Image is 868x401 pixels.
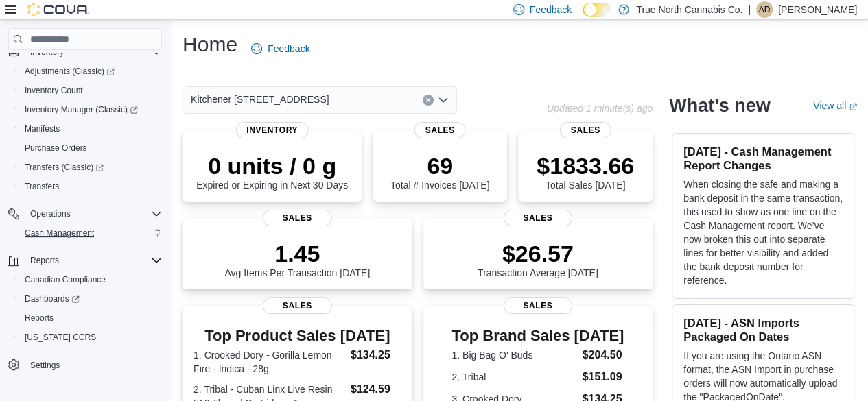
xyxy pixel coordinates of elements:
[25,181,59,192] span: Transfers
[196,152,348,191] div: Expired or Expiring in Next 30 Days
[25,313,54,324] span: Reports
[530,3,572,16] span: Feedback
[30,208,71,219] span: Operations
[19,291,162,307] span: Dashboards
[683,178,843,287] p: When closing the safe and making a bank deposit in the same transaction, this used to show as one...
[30,255,59,266] span: Reports
[25,66,115,77] span: Adjustments (Classic)
[27,3,89,16] img: Cova
[19,178,162,195] span: Transfers
[3,204,167,223] button: Operations
[25,85,83,96] span: Inventory Count
[30,360,60,371] span: Settings
[19,329,162,345] span: Washington CCRS
[19,178,64,195] a: Transfers
[759,1,771,18] span: AD
[582,369,624,385] dd: $151.09
[778,1,857,18] p: [PERSON_NAME]
[19,82,162,99] span: Inventory Count
[451,348,576,362] dt: 1. Big Bag O' Buds
[193,328,401,344] h3: Top Product Sales [DATE]
[25,104,138,115] span: Inventory Manager (Classic)
[25,274,106,285] span: Canadian Compliance
[451,370,576,384] dt: 2. Tribal
[683,145,843,172] h3: [DATE] - Cash Management Report Changes
[19,329,102,345] a: [US_STATE] CCRS
[14,62,167,81] a: Adjustments (Classic)
[25,206,76,222] button: Operations
[19,121,65,137] a: Manifests
[683,316,843,343] h3: [DATE] - ASN Imports Packaged On Dates
[14,158,167,177] a: Transfers (Classic)
[3,355,167,375] button: Settings
[583,3,611,17] input: Dark Mode
[268,42,309,56] span: Feedback
[263,210,331,226] span: Sales
[547,103,653,114] p: Updated 1 minute(s) ago
[14,289,167,308] a: Dashboards
[19,310,162,326] span: Reports
[504,210,572,226] span: Sales
[504,297,572,314] span: Sales
[414,122,466,138] span: Sales
[25,293,80,304] span: Dashboards
[451,328,624,344] h3: Top Brand Sales [DATE]
[423,95,434,106] button: Clear input
[560,122,611,138] span: Sales
[19,140,162,156] span: Purchase Orders
[19,271,111,288] a: Canadian Compliance
[19,225,162,241] span: Cash Management
[14,223,167,243] button: Cash Management
[224,240,370,278] div: Avg Items Per Transaction [DATE]
[756,1,773,18] div: Alexander Davidd
[14,270,167,289] button: Canadian Compliance
[14,328,167,347] button: [US_STATE] CCRS
[183,31,237,58] h1: Home
[25,143,87,154] span: Purchase Orders
[3,251,167,270] button: Reports
[583,17,583,18] span: Dark Mode
[19,159,109,175] a: Transfers (Classic)
[582,347,624,363] dd: $204.50
[390,152,489,180] p: 69
[196,152,348,180] p: 0 units / 0 g
[478,240,598,278] div: Transaction Average [DATE]
[25,206,162,222] span: Operations
[19,63,162,80] span: Adjustments (Classic)
[25,228,94,239] span: Cash Management
[19,159,162,175] span: Transfers (Classic)
[19,291,85,307] a: Dashboards
[25,332,96,343] span: [US_STATE] CCRS
[14,119,167,138] button: Manifests
[478,240,598,267] p: $26.57
[25,252,162,269] span: Reports
[537,152,634,191] div: Total Sales [DATE]
[849,103,857,111] svg: External link
[25,123,60,134] span: Manifests
[25,252,64,269] button: Reports
[14,81,167,100] button: Inventory Count
[14,177,167,196] button: Transfers
[19,121,162,137] span: Manifests
[390,152,489,191] div: Total # Invoices [DATE]
[224,240,370,267] p: 1.45
[263,297,331,314] span: Sales
[246,35,315,62] a: Feedback
[19,82,89,99] a: Inventory Count
[19,310,59,326] a: Reports
[19,63,120,80] a: Adjustments (Classic)
[636,1,742,18] p: True North Cannabis Co.
[191,91,329,108] span: Kitchener [STREET_ADDRESS]
[235,122,309,138] span: Inventory
[193,348,345,376] dt: 1. Crooked Dory - Gorilla Lemon Fire - Indica - 28g
[25,357,65,374] a: Settings
[537,152,634,180] p: $1833.66
[19,101,143,118] a: Inventory Manager (Classic)
[14,138,167,158] button: Purchase Orders
[25,162,104,173] span: Transfers (Classic)
[813,100,857,111] a: View allExternal link
[19,225,99,241] a: Cash Management
[19,271,162,288] span: Canadian Compliance
[438,95,449,106] button: Open list of options
[19,140,93,156] a: Purchase Orders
